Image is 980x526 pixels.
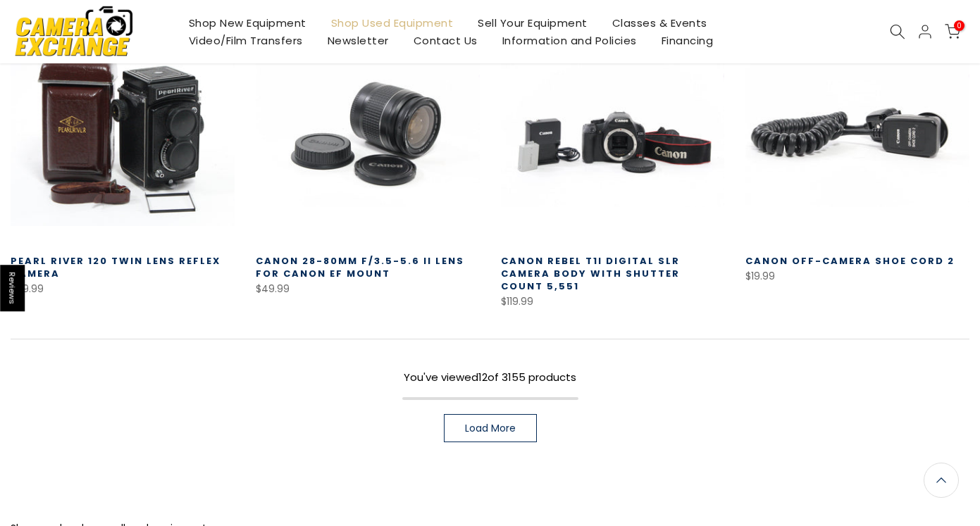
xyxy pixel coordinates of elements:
span: You've viewed of 3155 products [404,370,576,384]
a: Canon Rebel T1i Digital SLR Camera Body with Shutter Count 5,551 [501,254,680,293]
a: Financing [649,32,726,49]
a: Contact Us [401,32,490,49]
a: Back to the top [924,463,959,498]
span: Load More [465,423,516,433]
a: Video/Film Transfers [176,32,315,49]
a: Canon Off-Camera Shoe Cord 2 [745,254,955,268]
a: 0 [945,24,960,39]
span: 0 [954,20,965,31]
div: $119.99 [501,293,725,311]
a: Shop New Equipment [176,14,318,32]
span: 12 [478,370,488,384]
div: $19.99 [745,268,969,285]
div: $79.99 [11,280,235,298]
a: Newsletter [315,32,401,49]
a: Classes & Events [600,14,719,32]
a: Shop Used Equipment [318,14,466,32]
a: Pearl River 120 Twin Lens Reflex Camera [11,254,221,280]
div: $49.99 [256,280,480,298]
a: Canon 28-80mm f/3.5-5.6 II Lens for Canon EF Mount [256,254,464,280]
a: Load More [444,414,537,442]
a: Information and Policies [490,32,649,49]
a: Sell Your Equipment [466,14,600,32]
